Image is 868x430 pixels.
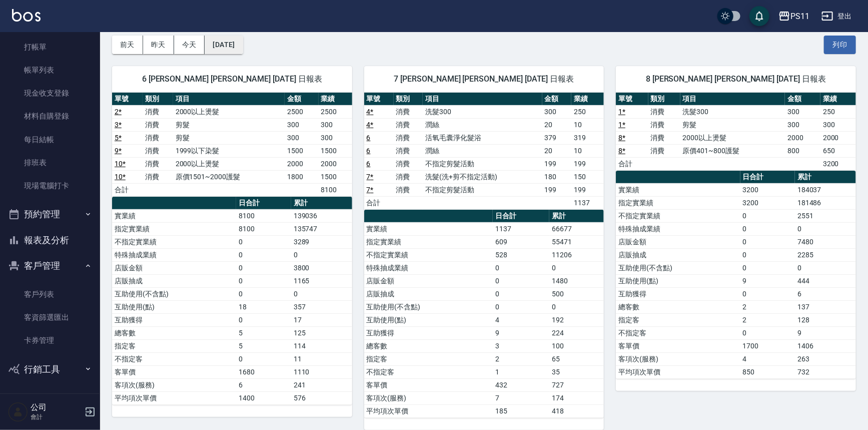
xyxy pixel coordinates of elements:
td: 500 [549,287,604,300]
td: 合計 [112,183,143,196]
th: 金額 [785,93,820,106]
td: 客單價 [112,365,236,378]
td: 2 [740,300,795,313]
table: a dense table [364,210,604,418]
th: 項目 [173,93,285,106]
td: 3200 [740,183,795,196]
td: 1500 [319,144,352,157]
td: 剪髮 [173,118,285,131]
a: 卡券管理 [4,329,96,352]
th: 單號 [112,93,143,106]
td: 實業績 [364,222,493,235]
td: 0 [291,248,352,261]
td: 20 [542,144,572,157]
td: 0 [549,261,604,274]
td: 互助使用(不含點) [364,300,493,313]
button: 昨天 [143,36,174,54]
td: 300 [285,118,318,131]
td: 8100 [236,209,291,222]
td: 指定客 [616,313,740,326]
td: 3200 [740,196,795,209]
td: 總客數 [112,326,236,339]
td: 250 [820,105,856,118]
td: 消費 [648,118,680,131]
td: 客單價 [616,339,740,352]
td: 576 [291,391,352,404]
td: 0 [740,235,795,248]
td: 1406 [795,339,856,352]
td: 3800 [291,261,352,274]
td: 1700 [740,339,795,352]
a: 6 [367,147,371,155]
td: 1400 [236,391,291,404]
td: 199 [571,157,604,170]
td: 11206 [549,248,604,261]
td: 18 [236,300,291,313]
td: 0 [795,261,856,274]
td: 不指定剪髮活動 [423,183,542,196]
td: 727 [549,378,604,391]
th: 日合計 [740,171,795,184]
td: 消費 [648,144,680,157]
button: 行銷工具 [4,356,96,382]
td: 消費 [143,144,173,157]
td: 1500 [285,144,318,157]
td: 消費 [143,105,173,118]
td: 8100 [236,222,291,235]
td: 7 [493,391,549,404]
td: 199 [542,157,572,170]
td: 224 [549,326,604,339]
p: 會計 [31,412,82,421]
td: 互助使用(點) [112,300,236,313]
td: 800 [785,144,820,157]
td: 實業績 [112,209,236,222]
button: [DATE] [205,36,243,54]
span: 8 [PERSON_NAME] [PERSON_NAME] [DATE] 日報表 [628,74,844,84]
td: 消費 [648,131,680,144]
td: 消費 [143,118,173,131]
td: 0 [236,274,291,287]
td: 不指定客 [364,365,493,378]
th: 累計 [291,197,352,210]
td: 100 [549,339,604,352]
td: 平均項次單價 [364,404,493,417]
a: 客戶列表 [4,283,96,306]
td: 199 [542,183,572,196]
td: 互助使用(不含點) [616,261,740,274]
button: 前天 [112,36,143,54]
td: 0 [236,287,291,300]
td: 0 [795,222,856,235]
td: 2 [740,313,795,326]
td: 互助使用(點) [616,274,740,287]
td: 444 [795,274,856,287]
button: PS11 [774,6,813,27]
td: 139036 [291,209,352,222]
td: 0 [740,248,795,261]
td: 199 [571,183,604,196]
td: 3200 [820,157,856,170]
th: 單號 [616,93,648,106]
td: 9 [740,274,795,287]
td: 1137 [571,196,604,209]
button: 客戶管理 [4,253,96,279]
td: 店販抽成 [112,274,236,287]
td: 241 [291,378,352,391]
td: 2500 [319,105,352,118]
a: 現金收支登錄 [4,82,96,105]
td: 1999以下染髮 [173,144,285,157]
td: 消費 [394,170,423,183]
td: 0 [236,313,291,326]
td: 客單價 [364,378,493,391]
td: 128 [795,313,856,326]
td: 250 [571,105,604,118]
a: 帳單列表 [4,59,96,82]
td: 潤絲 [423,118,542,131]
td: 0 [236,248,291,261]
td: 2000 [319,157,352,170]
table: a dense table [364,93,604,210]
td: 1110 [291,365,352,378]
td: 0 [740,287,795,300]
td: 0 [740,261,795,274]
a: 現場電腦打卡 [4,174,96,197]
th: 金額 [285,93,318,106]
